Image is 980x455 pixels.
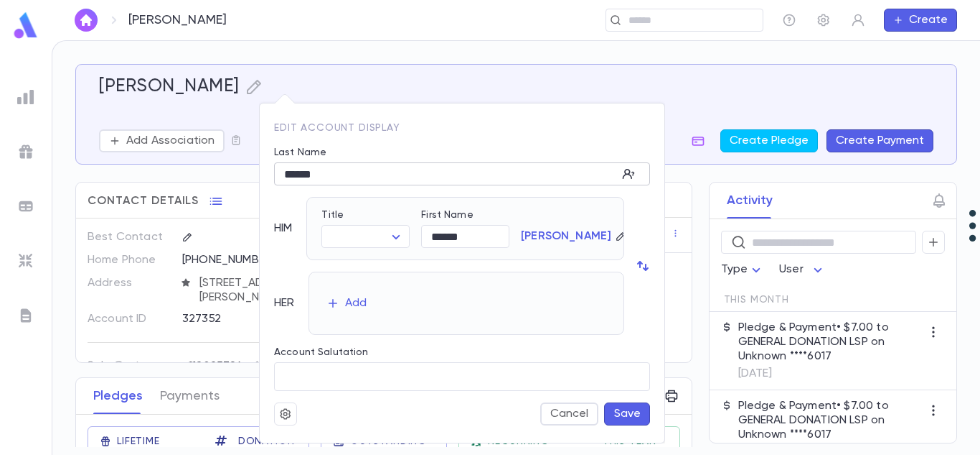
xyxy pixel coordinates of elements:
[324,292,369,315] button: Add
[321,226,410,248] div: ​
[274,296,294,311] p: HER
[421,209,473,221] label: First Name
[345,296,367,311] div: Add
[274,123,400,133] span: Edit Account Display
[274,221,292,236] p: HIM
[521,229,611,244] p: [PERSON_NAME]
[274,346,369,358] label: Account Salutation
[321,209,344,221] label: Title
[604,403,650,426] button: Save
[540,403,598,426] button: Cancel
[274,147,326,158] label: Last Name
